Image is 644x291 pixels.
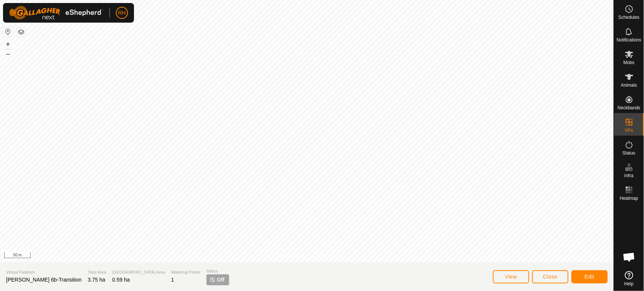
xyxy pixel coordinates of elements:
img: Gallagher Logo [9,6,103,20]
span: 0.59 ha [112,277,130,283]
button: + [3,40,12,49]
span: 3.75 ha [88,277,105,283]
a: Help [614,268,644,289]
button: Edit [572,270,608,283]
span: [GEOGRAPHIC_DATA] Area [112,269,165,276]
span: Watering Points [171,269,200,276]
span: Schedules [618,15,639,20]
span: Help [624,282,634,286]
span: Mobs [624,60,635,65]
button: Close [532,270,569,283]
span: RH [118,9,126,17]
span: [PERSON_NAME] 6b-Transition [6,277,82,283]
span: Infra [624,173,633,178]
a: Contact Us [314,253,337,259]
button: – [3,49,12,58]
span: Notifications [617,38,641,42]
span: Animals [621,83,637,87]
span: Virtual Paddock [6,269,82,276]
img: turn-off [210,277,216,283]
span: Heatmap [620,196,638,201]
span: Status [622,151,635,155]
span: Off [217,276,225,284]
span: VPs [625,128,633,133]
button: Reset Map [3,27,12,36]
span: Close [543,274,558,280]
button: Map Layers [17,28,26,37]
span: View [505,274,517,280]
span: Neckbands [618,106,640,110]
span: Total Area [88,269,106,276]
a: Open chat [618,246,641,268]
span: 1 [171,277,174,283]
span: Status [206,268,229,274]
a: Privacy Policy [277,253,305,259]
button: View [493,270,529,283]
span: Edit [585,274,595,280]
